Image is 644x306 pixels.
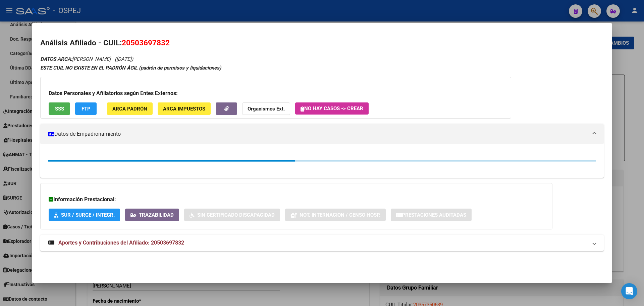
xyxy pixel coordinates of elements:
[122,38,170,47] span: 20503697832
[248,106,285,112] strong: Organismos Ext.
[40,144,604,178] div: Datos de Empadronamiento
[402,212,466,218] span: Prestaciones Auditadas
[75,102,97,115] button: FTP
[49,209,120,221] button: SUR / SURGE / INTEGR.
[40,65,221,71] strong: ESTE CUIL NO EXISTE EN EL PADRÓN ÁGIL (padrón de permisos y liquidaciones)
[58,239,184,246] span: Aportes y Contribuciones del Afiliado: 20503697832
[242,102,290,115] button: Organismos Ext.
[301,105,363,112] span: No hay casos -> Crear
[48,130,588,138] mat-panel-title: Datos de Empadronamiento
[391,209,472,221] button: Prestaciones Auditadas
[55,106,64,112] span: SSS
[49,195,544,204] h3: Información Prestacional:
[163,106,205,112] span: ARCA Impuestos
[40,56,72,62] strong: DATOS ARCA:
[82,106,91,112] span: FTP
[49,89,503,97] h3: Datos Personales y Afiliatorios según Entes Externos:
[197,212,275,218] span: Sin Certificado Discapacidad
[158,102,211,115] button: ARCA Impuestos
[184,209,280,221] button: Sin Certificado Discapacidad
[285,209,386,221] button: Not. Internacion / Censo Hosp.
[40,37,604,49] h2: Análisis Afiliado - CUIL:
[621,283,637,299] div: Open Intercom Messenger
[139,212,174,218] span: Trazabilidad
[61,212,115,218] span: SUR / SURGE / INTEGR.
[107,102,153,115] button: ARCA Padrón
[40,235,604,251] mat-expansion-panel-header: Aportes y Contribuciones del Afiliado: 20503697832
[40,56,111,62] span: [PERSON_NAME]
[112,106,147,112] span: ARCA Padrón
[300,212,380,218] span: Not. Internacion / Censo Hosp.
[295,102,369,115] button: No hay casos -> Crear
[115,56,133,62] span: ([DATE])
[125,209,179,221] button: Trazabilidad
[40,124,604,144] mat-expansion-panel-header: Datos de Empadronamiento
[49,102,70,115] button: SSS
